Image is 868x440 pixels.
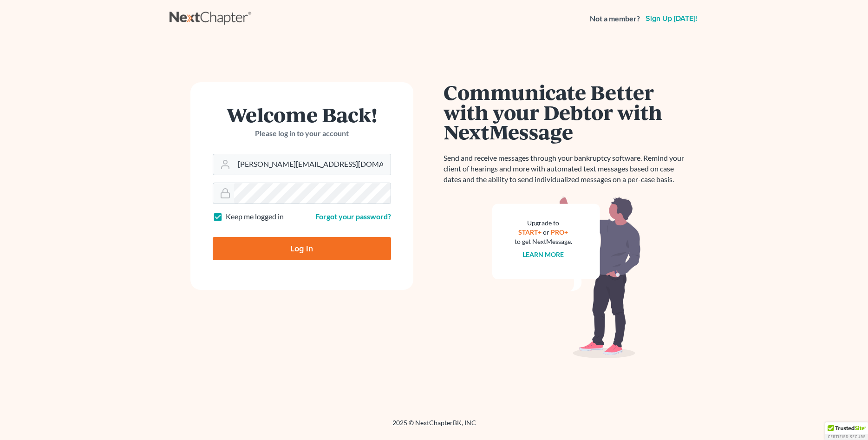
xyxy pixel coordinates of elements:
a: PRO+ [551,228,568,236]
a: START+ [518,228,542,236]
a: Forgot your password? [315,212,391,221]
div: Upgrade to [515,218,572,228]
img: nextmessage_bg-59042aed3d76b12b5cd301f8e5b87938c9018125f34e5fa2b7a6b67550977c72.svg [492,196,641,359]
h1: Communicate Better with your Debtor with NextMessage [444,82,690,142]
a: Sign up [DATE]! [644,15,699,22]
label: Keep me logged in [226,211,284,222]
p: Please log in to your account [213,128,391,139]
div: 2025 © NextChapterBK, INC [170,418,699,435]
p: Send and receive messages through your bankruptcy software. Remind your client of hearings and mo... [444,153,690,185]
strong: Not a member? [590,13,640,24]
span: or [543,228,549,236]
input: Email Address [234,154,391,175]
div: TrustedSite Certified [825,422,868,440]
h1: Welcome Back! [213,105,391,125]
div: to get NextMessage. [515,237,572,246]
a: Learn more [522,250,564,258]
input: Log In [213,237,391,260]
